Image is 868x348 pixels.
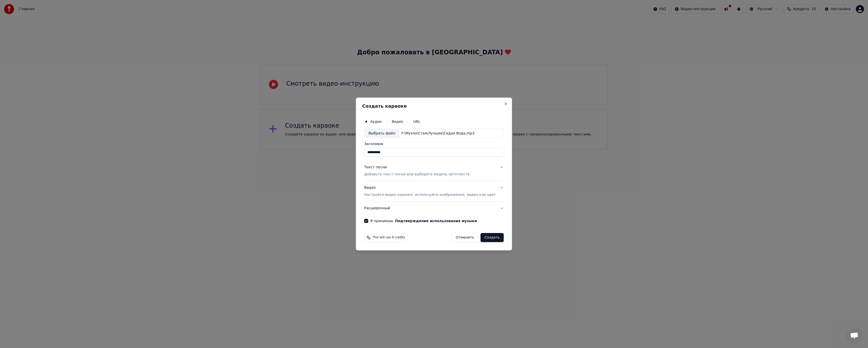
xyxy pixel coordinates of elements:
div: Текст песни [364,165,387,170]
div: Выбрать файл [364,129,399,138]
button: Отменить [451,233,478,242]
p: Настройте видео караоке: используйте изображение, видео или цвет [364,192,496,197]
div: F:\Музло\Стая\Лучшее\Седая Вода.mp3 [399,131,476,136]
label: Аудио [370,120,382,123]
span: This will use 6 credits [372,236,405,240]
button: ВидеоНастройте видео караоке: используйте изображение, видео или цвет [364,181,504,202]
button: Я принимаю [395,219,477,223]
button: Создать [480,233,504,242]
div: Видео [364,185,496,198]
p: Добавьте текст песни или выберите модель автотекста [364,172,470,177]
label: Видео [392,120,403,123]
label: URL [413,120,420,123]
button: Текст песниДобавьте текст песни или выберите модель автотекста [364,161,504,181]
label: Заголовок [364,142,504,146]
label: Я принимаю [370,219,477,223]
h2: Создать караоке [362,104,506,108]
button: Расширенный [364,202,504,215]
